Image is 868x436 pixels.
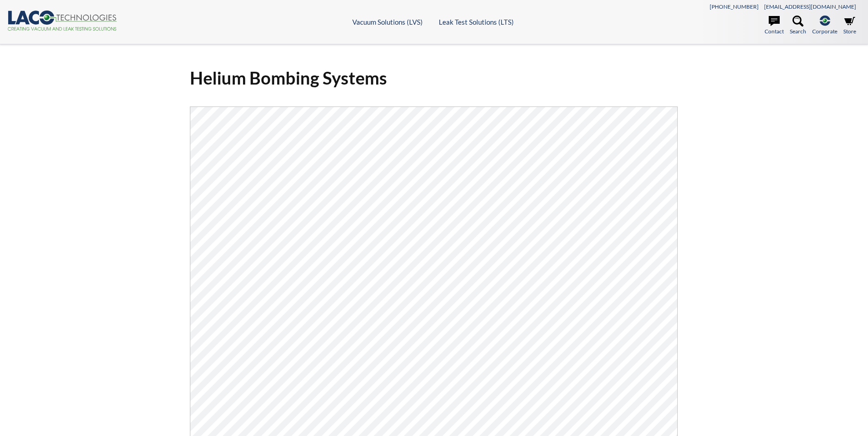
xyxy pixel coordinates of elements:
a: Contact [765,16,784,36]
a: Search [790,16,806,36]
a: Store [843,16,856,36]
a: [PHONE_NUMBER] [710,3,759,10]
a: [EMAIL_ADDRESS][DOMAIN_NAME] [764,3,856,10]
span: Corporate [812,27,837,36]
a: Leak Test Solutions (LTS) [439,18,514,26]
a: Vacuum Solutions (LVS) [352,18,423,26]
h1: Helium Bombing Systems [190,67,678,89]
